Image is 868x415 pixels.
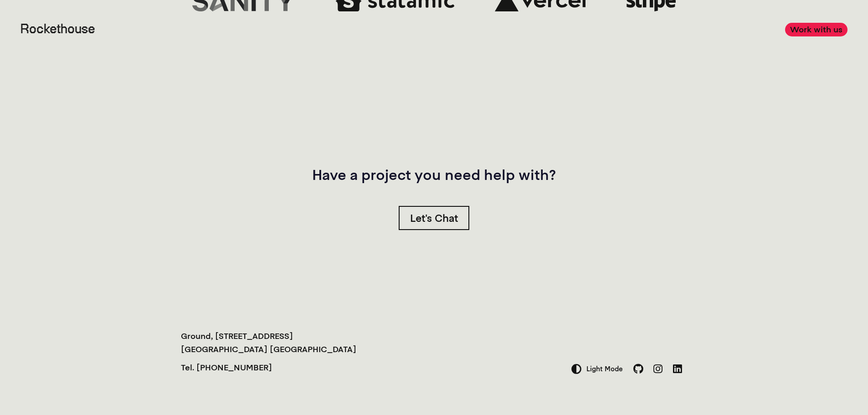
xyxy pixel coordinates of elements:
[70,164,799,185] p: Have a project you need help with?
[399,206,469,230] a: Let's Chat
[181,361,356,374] p: Tel. [PHONE_NUMBER]
[21,23,95,36] a: Rockethouse
[181,329,356,356] p: Ground, [STREET_ADDRESS] [GEOGRAPHIC_DATA] [GEOGRAPHIC_DATA]
[581,364,623,374] span: Light Mode
[785,23,847,36] a: Work with us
